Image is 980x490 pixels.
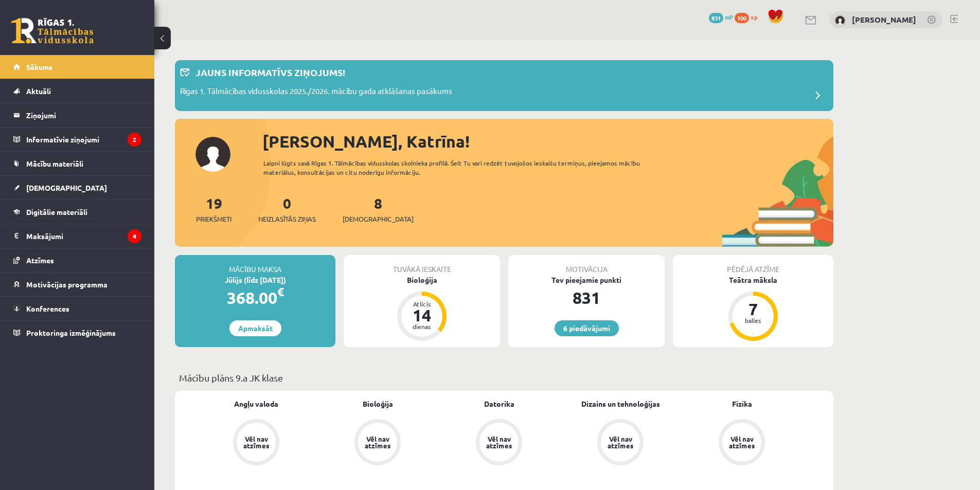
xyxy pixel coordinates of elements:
div: Bioloģija [344,275,500,285]
a: Ziņojumi [13,103,141,127]
a: 831 mP [709,13,733,21]
a: Bioloģija Atlicis 14 dienas [344,275,500,342]
a: Bioloģija [363,398,393,409]
span: Proktoringa izmēģinājums [26,328,116,337]
span: Digitālie materiāli [26,207,87,216]
span: Neizlasītās ziņas [258,214,316,224]
a: [PERSON_NAME] [852,14,916,25]
span: Atzīmes [26,256,54,265]
a: Digitālie materiāli [13,200,141,224]
div: 831 [508,285,665,310]
a: Aktuāli [13,79,141,103]
a: Sākums [13,55,141,79]
div: Vēl nav atzīmes [727,435,756,449]
div: Tuvākā ieskaite [344,255,500,275]
span: xp [751,13,757,21]
span: mP [725,13,733,21]
div: Jūlijs (līdz [DATE]) [175,275,335,285]
div: Tev pieejamie punkti [508,275,665,285]
legend: Ziņojumi [26,103,141,127]
a: [DEMOGRAPHIC_DATA] [13,176,141,199]
span: Konferences [26,304,69,313]
a: Apmaksāt [229,320,281,336]
a: Rīgas 1. Tālmācības vidusskola [11,18,94,44]
i: 4 [128,229,141,243]
span: Priekšmeti [196,214,231,224]
div: Atlicis [406,301,437,307]
legend: Maksājumi [26,224,141,248]
a: Datorika [484,398,514,409]
a: Maksājumi4 [13,224,141,248]
span: 831 [709,13,723,23]
div: dienas [406,323,437,330]
a: 0Neizlasītās ziņas [258,194,316,224]
a: Vēl nav atzīmes [560,419,681,467]
span: Motivācijas programma [26,280,108,289]
div: Motivācija [508,255,665,275]
div: Vēl nav atzīmes [363,435,392,449]
a: 19Priekšmeti [196,194,231,224]
a: Angļu valoda [234,398,278,409]
span: Aktuāli [26,86,51,96]
a: Motivācijas programma [13,273,141,296]
div: [PERSON_NAME], Katrīna! [262,129,833,154]
p: Mācību plāns 9.a JK klase [179,371,829,385]
div: Vēl nav atzīmes [606,435,635,449]
a: Atzīmes [13,248,141,272]
p: Rīgas 1. Tālmācības vidusskolas 2025./2026. mācību gada atklāšanas pasākums [180,85,452,100]
div: Vēl nav atzīmes [485,435,513,449]
div: balles [738,317,769,323]
span: 100 [735,13,749,23]
a: Vēl nav atzīmes [438,419,560,467]
div: Laipni lūgts savā Rīgas 1. Tālmācības vidusskolas skolnieka profilā. Šeit Tu vari redzēt tuvojošo... [263,158,658,177]
a: Proktoringa izmēģinājums [13,321,141,344]
span: [DEMOGRAPHIC_DATA] [26,183,107,192]
span: [DEMOGRAPHIC_DATA] [343,214,414,224]
a: Vēl nav atzīmes [317,419,438,467]
div: Vēl nav atzīmes [242,435,271,449]
a: Vēl nav atzīmes [195,419,317,467]
a: Dizains un tehnoloģijas [581,398,660,409]
div: 368.00 [175,285,335,310]
a: Teātra māksla 7 balles [673,275,833,342]
a: 100 xp [735,13,762,21]
img: Katrīna Dargēviča [835,15,845,26]
a: 8[DEMOGRAPHIC_DATA] [343,194,414,224]
div: Pēdējā atzīme [673,255,833,275]
span: Sākums [26,62,52,71]
a: Konferences [13,297,141,320]
i: 2 [128,133,141,147]
a: Fizika [732,398,752,409]
legend: Informatīvie ziņojumi [26,128,141,151]
p: Jauns informatīvs ziņojums! [195,65,345,79]
div: 7 [738,301,769,317]
div: 14 [406,307,437,323]
a: Informatīvie ziņojumi2 [13,128,141,151]
a: Jauns informatīvs ziņojums! Rīgas 1. Tālmācības vidusskolas 2025./2026. mācību gada atklāšanas pa... [180,65,828,106]
a: Vēl nav atzīmes [681,419,803,467]
a: 6 piedāvājumi [555,320,619,336]
span: Mācību materiāli [26,159,83,168]
div: Mācību maksa [175,255,335,275]
div: Teātra māksla [673,275,833,285]
a: Mācību materiāli [13,152,141,175]
span: € [277,284,284,299]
